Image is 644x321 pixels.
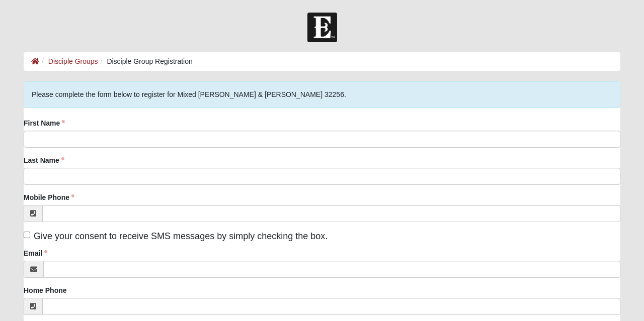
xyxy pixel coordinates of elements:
[24,118,65,128] label: First Name
[24,81,620,108] div: Please complete the form below to register for Mixed [PERSON_NAME] & [PERSON_NAME] 32256.
[24,192,74,202] label: Mobile Phone
[34,231,328,241] span: Give your consent to receive SMS messages by simply checking the box.
[24,155,64,165] label: Last Name
[98,56,193,67] li: Disciple Group Registration
[307,13,337,42] img: Church of Eleven22 Logo
[24,285,67,295] label: Home Phone
[48,57,98,65] a: Disciple Groups
[24,248,47,258] label: Email
[24,232,30,238] input: Give your consent to receive SMS messages by simply checking the box.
